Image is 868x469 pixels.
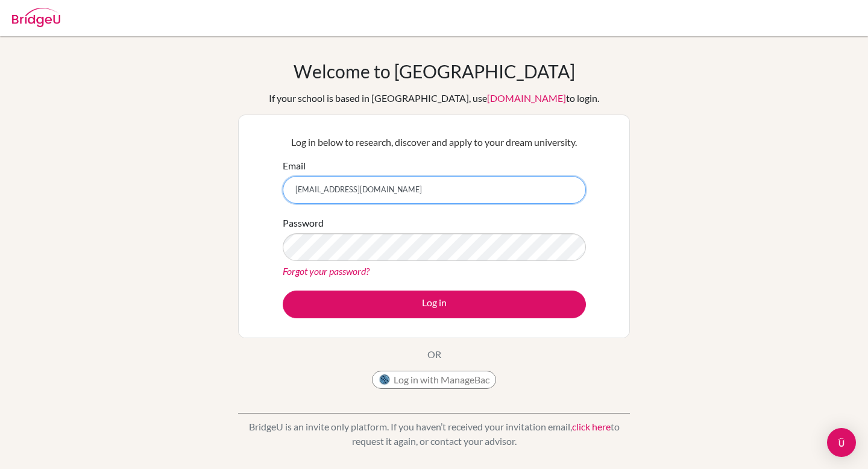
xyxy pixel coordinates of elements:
[283,135,586,150] p: Log in below to research, discover and apply to your dream university.
[572,421,611,432] a: click here
[238,420,630,449] p: BridgeU is an invite only platform. If you haven’t received your invitation email, to request it ...
[283,291,586,318] button: Log in
[487,92,566,104] a: [DOMAIN_NAME]
[283,216,324,230] label: Password
[372,371,496,389] button: Log in with ManageBac
[12,8,60,27] img: Bridge-U
[427,347,441,362] p: OR
[283,265,370,277] a: Forgot your password?
[269,91,599,105] div: If your school is based in [GEOGRAPHIC_DATA], use to login.
[294,60,575,82] h1: Welcome to [GEOGRAPHIC_DATA]
[827,428,856,457] div: Open Intercom Messenger
[283,159,306,173] label: Email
